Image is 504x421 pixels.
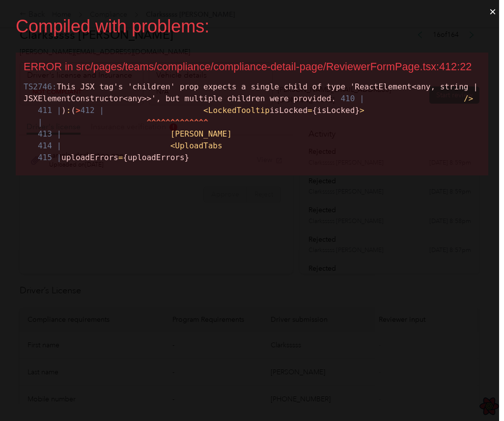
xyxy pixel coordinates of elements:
[185,117,190,127] span: ^
[166,117,170,127] span: ^
[170,129,232,139] span: [PERSON_NAME]
[175,141,222,150] span: UploadTabs
[81,106,104,115] span: 412 |
[199,117,204,127] span: ^
[38,129,61,139] span: 413 |
[194,117,199,127] span: ^
[24,81,480,164] div: This JSX tag's 'children' prop expects a single child of type 'ReactElement<any, string | JSXElem...
[170,141,175,150] span: <
[146,117,151,127] span: ^
[76,106,81,115] span: >
[340,94,364,103] span: 410 |
[203,117,208,127] span: ^
[180,117,185,127] span: ^
[360,106,364,115] span: >
[38,117,43,127] span: |
[24,60,480,73] div: ERROR in src/pages/teams/compliance/compliance-detail-page/ReviewerFormPage.tsx:412:22
[469,94,474,103] span: >
[189,117,194,127] span: ^
[151,117,156,127] span: ^
[208,106,270,115] span: LockedTooltip
[203,106,208,115] span: <
[38,141,61,150] span: 414 |
[170,117,175,127] span: ^
[38,153,61,162] span: 415 |
[24,82,56,91] span: TS2746:
[161,117,166,127] span: ^
[464,94,469,103] span: /
[175,117,180,127] span: ^
[16,16,473,37] div: Compiled with problems:
[118,153,123,162] span: =
[38,106,61,115] span: 411 |
[308,106,312,115] span: =
[66,106,71,115] span: :
[156,117,161,127] span: ^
